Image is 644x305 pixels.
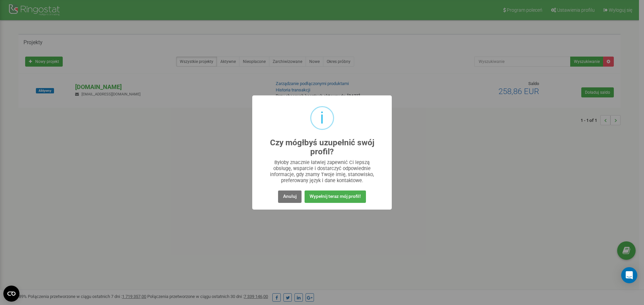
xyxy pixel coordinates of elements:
div: Byłoby znacznie łatwiej zapewnić Ci lepszą obsługę, wsparcie i dostarczyć odpowiednie informacje,... [266,159,379,183]
button: Anuluj [278,190,302,203]
button: Open CMP widget [3,286,19,302]
div: Open Intercom Messenger [621,267,637,283]
h2: Czy mógłbyś uzupełnić swój profil? [266,138,379,156]
button: Wypełnij teraz mój profil! [305,190,366,203]
div: i [320,107,324,129]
